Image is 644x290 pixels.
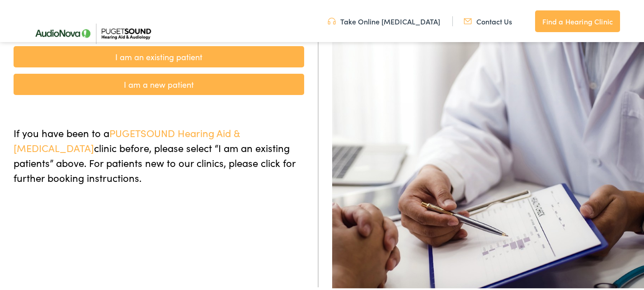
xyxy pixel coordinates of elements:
a: I am a new patient [14,72,304,94]
img: utility icon [328,15,336,25]
a: Find a Hearing Clinic [535,9,620,31]
a: I am an existing patient [14,45,304,66]
img: utility icon [464,15,472,25]
p: If you have been to a clinic before, please select “I am an existing patients” above. For patient... [14,124,304,184]
a: Contact Us [464,15,512,25]
span: PUGETSOUND Hearing Aid & [MEDICAL_DATA] [14,124,240,153]
a: Take Online [MEDICAL_DATA] [328,15,440,25]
